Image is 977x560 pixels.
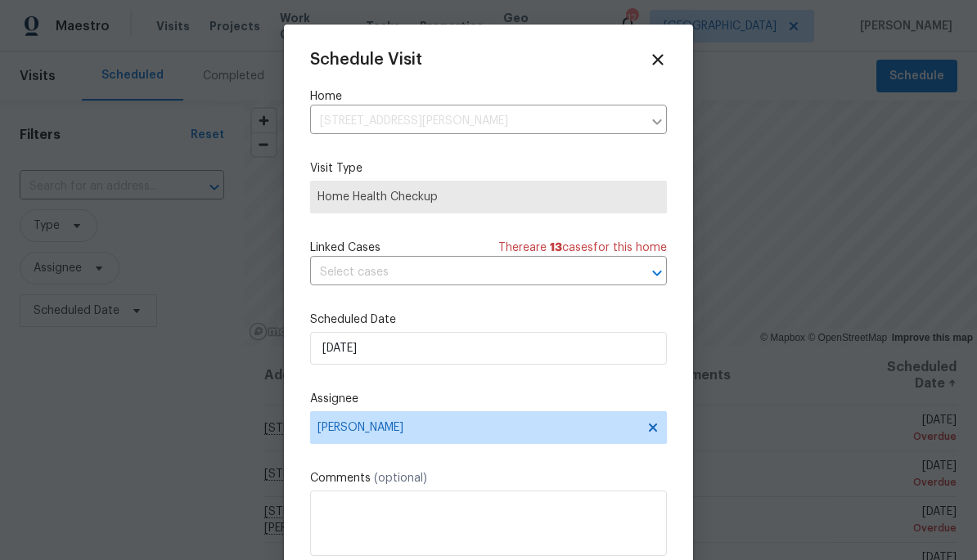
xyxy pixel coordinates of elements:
input: M/D/YYYY [310,332,667,365]
span: 13 [550,242,562,253]
span: There are case s for this home [498,240,667,256]
span: [PERSON_NAME] [317,421,638,434]
input: Enter in an address [310,109,642,134]
label: Comments [310,470,667,486]
span: Schedule Visit [310,52,422,68]
input: Select cases [310,260,621,285]
label: Visit Type [310,160,667,177]
span: Linked Cases [310,240,380,256]
button: Open [646,262,669,284]
label: Home [310,88,667,105]
span: (optional) [374,473,427,484]
label: Assignee [310,391,667,407]
label: Scheduled Date [310,311,667,328]
span: Home Health Checkup [317,189,660,205]
span: Close [649,51,667,69]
